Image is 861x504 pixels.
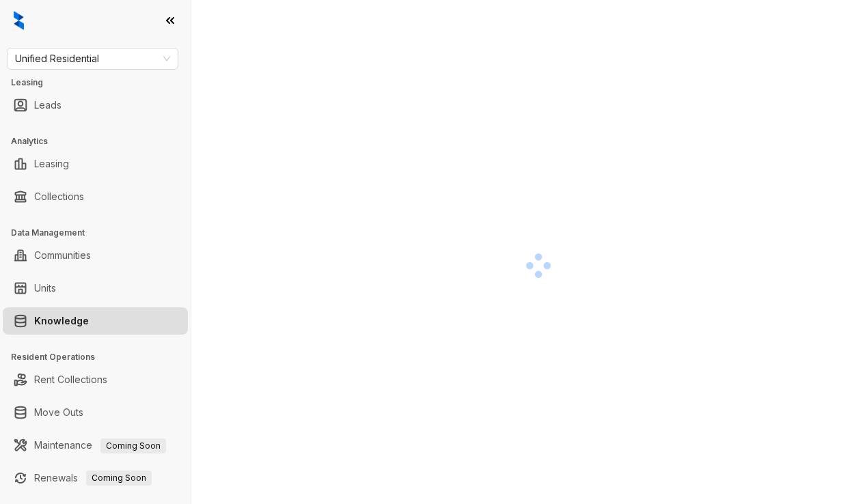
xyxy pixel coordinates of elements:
[34,92,61,119] a: Leads
[11,135,191,148] h3: Analytics
[3,366,188,393] li: Rent Collections
[100,438,166,453] span: Coming Soon
[34,366,107,393] a: Rent Collections
[34,242,91,269] a: Communities
[34,275,56,302] a: Units
[3,150,188,178] li: Leasing
[3,242,188,269] li: Communities
[3,275,188,302] li: Units
[3,432,188,459] li: Maintenance
[11,76,191,89] h3: Leasing
[15,48,170,69] span: Unified Residential
[3,307,188,335] li: Knowledge
[14,11,24,30] img: logo
[34,464,152,492] a: RenewalsComing Soon
[3,183,188,210] li: Collections
[3,92,188,119] li: Leads
[3,399,188,426] li: Move Outs
[34,307,89,335] a: Knowledge
[34,183,84,210] a: Collections
[34,399,83,426] a: Move Outs
[11,227,191,239] h3: Data Management
[11,351,191,363] h3: Resident Operations
[3,464,188,492] li: Renewals
[86,471,152,486] span: Coming Soon
[34,150,69,178] a: Leasing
